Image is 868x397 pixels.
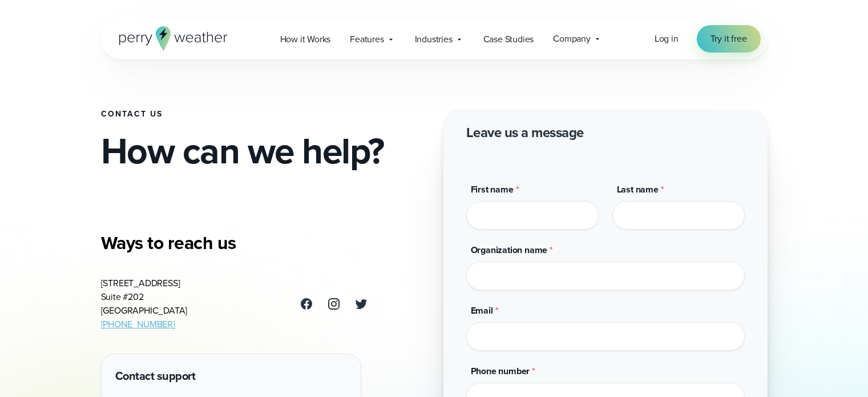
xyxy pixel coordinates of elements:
[710,32,747,46] span: Try it free
[115,368,347,384] h4: Contact support
[466,123,584,142] h2: Leave us a message
[101,110,425,119] h1: Contact Us
[471,243,548,256] span: Organization name
[101,231,368,254] h3: Ways to reach us
[101,276,188,331] address: [STREET_ADDRESS] Suite #202 [GEOGRAPHIC_DATA]
[483,33,534,46] span: Case Studies
[617,183,659,196] span: Last name
[697,25,761,53] a: Try it free
[101,318,175,331] a: [PHONE_NUMBER]
[280,33,331,46] span: How it Works
[271,27,341,51] a: How it Works
[471,304,493,317] span: Email
[655,32,679,46] a: Log in
[471,183,514,196] span: First name
[415,33,453,46] span: Industries
[471,364,530,378] span: Phone number
[350,33,383,46] span: Features
[474,27,544,51] a: Case Studies
[553,32,591,46] span: Company
[655,32,679,45] span: Log in
[101,133,425,169] h2: How can we help?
